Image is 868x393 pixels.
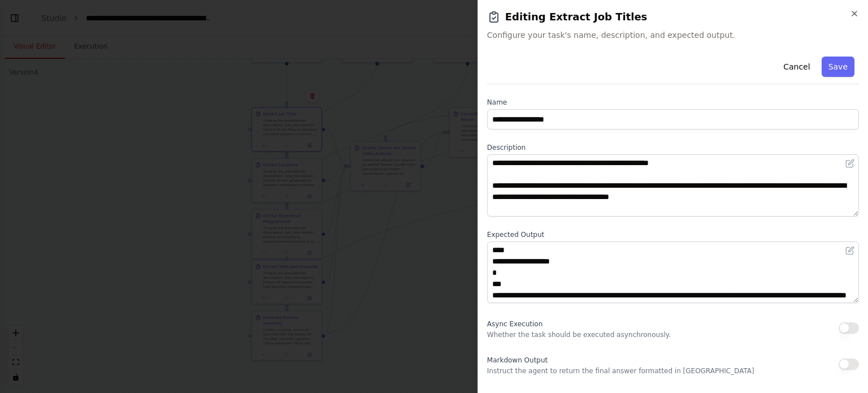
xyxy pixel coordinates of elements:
button: Open in editor [843,244,857,257]
label: Name [487,98,859,107]
span: Async Execution [487,320,542,328]
button: Save [822,57,854,77]
label: Expected Output [487,230,859,239]
span: Markdown Output [487,356,548,364]
p: Whether the task should be executed asynchronously. [487,330,671,339]
button: Open in editor [843,157,857,170]
span: Configure your task's name, description, and expected output. [487,29,859,41]
button: Cancel [776,57,817,77]
h2: Editing Extract Job Titles [487,9,859,25]
label: Description [487,143,859,152]
p: Instruct the agent to return the final answer formatted in [GEOGRAPHIC_DATA] [487,366,754,375]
